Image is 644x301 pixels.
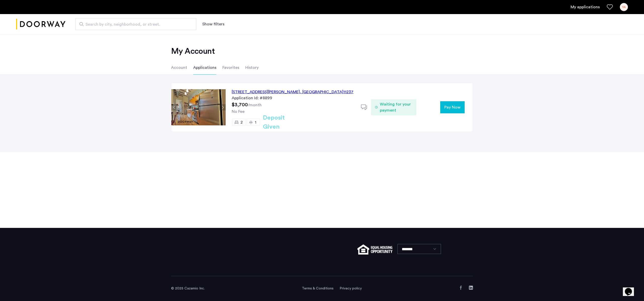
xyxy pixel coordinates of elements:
[232,110,245,114] span: No Fee
[440,101,465,113] button: button
[444,104,461,110] span: Pay Now
[571,4,600,10] a: My application
[86,21,182,27] span: Search by city, neighborhood, or street.
[248,103,262,107] sub: /month
[300,90,343,94] span: , [GEOGRAPHIC_DATA]
[219,104,226,111] button: Next apartment
[397,244,441,254] select: Language select
[255,120,256,124] span: 1
[193,61,216,75] li: Applications
[222,61,239,75] li: Favorites
[240,120,243,124] span: 2
[607,4,613,10] a: Favorites
[75,18,196,30] input: Apartment Search
[232,95,355,101] div: Application Id: #8899
[16,15,65,34] img: logo
[623,281,639,296] iframe: chat widget
[245,61,259,75] li: History
[620,3,628,11] div: YA
[357,244,392,255] img: equal-housing.png
[171,61,187,75] li: Account
[263,113,303,131] h2: Deposit Given
[302,286,334,291] a: Terms and conditions
[232,102,248,107] span: $3,700
[340,286,362,291] a: Privacy policy
[469,286,473,290] a: LinkedIn
[202,21,224,27] button: Show or hide filters
[459,286,463,290] a: Facebook
[232,89,353,95] div: [STREET_ADDRESS][PERSON_NAME] 11237
[171,287,205,290] span: © 2025 Cazamio Inc.
[171,104,178,111] button: Previous apartment
[380,101,412,113] span: Waiting for your payment
[171,46,473,56] h2: My Account
[171,89,226,125] img: Apartment photo
[16,15,65,34] a: Cazamio logo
